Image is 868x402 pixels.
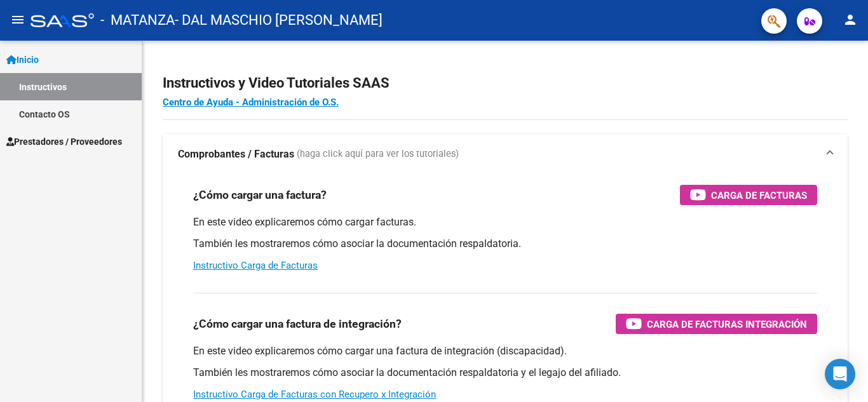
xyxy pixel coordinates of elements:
span: Prestadores / Proveedores [6,135,122,149]
p: En este video explicaremos cómo cargar facturas. [193,215,817,229]
mat-expansion-panel-header: Comprobantes / Facturas (haga click aquí para ver los tutoriales) [163,134,848,175]
span: - MATANZA [100,6,175,34]
h3: ¿Cómo cargar una factura de integración? [193,315,402,333]
a: Instructivo Carga de Facturas [193,260,318,271]
mat-icon: person [843,12,858,27]
strong: Comprobantes / Facturas [178,147,294,161]
button: Carga de Facturas Integración [616,314,817,334]
button: Carga de Facturas [680,185,817,205]
mat-icon: menu [10,12,25,27]
a: Centro de Ayuda - Administración de O.S. [163,97,339,108]
span: (haga click aquí para ver los tutoriales) [297,147,459,161]
span: Carga de Facturas Integración [647,316,807,332]
p: También les mostraremos cómo asociar la documentación respaldatoria. [193,237,817,251]
p: También les mostraremos cómo asociar la documentación respaldatoria y el legajo del afiliado. [193,366,817,380]
a: Instructivo Carga de Facturas con Recupero x Integración [193,389,436,400]
span: Inicio [6,53,39,67]
h3: ¿Cómo cargar una factura? [193,186,327,204]
h2: Instructivos y Video Tutoriales SAAS [163,71,848,95]
div: Open Intercom Messenger [825,359,855,389]
span: Carga de Facturas [711,187,807,203]
p: En este video explicaremos cómo cargar una factura de integración (discapacidad). [193,344,817,358]
span: - DAL MASCHIO [PERSON_NAME] [175,6,383,34]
